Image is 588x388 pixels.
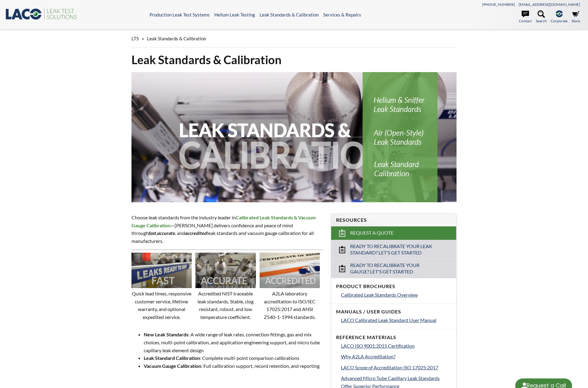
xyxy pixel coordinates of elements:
a: [PHONE_NUMBER] [482,2,515,7]
span: Why A2LA Accreditation? [341,353,395,359]
a: Contact [519,10,532,24]
span: LACO Calibrated Leak Standard User Manual [341,317,436,323]
span: Leak Standards & Calibration [147,36,206,41]
p: Accredited NIST traceable leak standards. Stable, clog resistant, robust, and low temperature coe... [195,290,256,321]
p: A2LA laboratory accreditation to ISO/IEC 17025:2017 and ANSI Z540-1-1994 standards. [260,290,320,321]
span: LACO Scope of Accreditation ISO 17025:2017 [341,364,438,370]
a: Helium Leak Testing [214,12,255,17]
strong: Leak Standard Calibration [144,355,200,361]
li: : Complete multi-point comparison calibrations [144,354,324,362]
img: Image showing the word ACCREDITED overlaid on it [260,253,320,288]
p: Choose leak standards from the industry leader in —[PERSON_NAME] delivers confidence and peace of... [131,214,324,245]
em: accredited [185,230,207,236]
a: Why A2LA Accreditation? [341,353,451,361]
li: : A wide range of leak rates, connection fittings, gas and mix choices, multi-point calibration, ... [144,331,324,354]
a: Store [571,10,580,24]
img: Image showing the word FAST overlaid on it [131,253,192,288]
a: Production Leak Test Systems [150,12,210,17]
a: LACO Scope of Accreditation ISO 17025:2017 [341,364,451,372]
a: Search [536,10,547,24]
a: Services & Repairs [323,12,361,17]
span: Corporate [551,18,568,24]
em: fast [149,230,156,236]
span: Calibrated Leak Standards Overview [341,292,418,298]
h4: Resources [336,217,451,223]
li: : Full calibration support, record retention, and reporting [144,362,324,370]
a: [EMAIL_ADDRESS][DOMAIN_NAME] [519,2,580,7]
div: » [131,30,457,47]
span: Request a Quote [350,230,394,236]
strong: accurate [157,230,175,236]
p: Quick lead times, responsive customer service, lifetime warranty, and optional expedited service. [131,290,192,321]
a: Ready to Recalibrate Your Leak Standard? Let's Get Started [331,240,456,259]
a: Leak Standards & Calibration [260,12,319,17]
a: Request a Quote [331,226,456,240]
strong: Calibrated Leak Standards & Vacuum Gauge Calibration [131,214,316,228]
a: Calibrated Leak Standards Overview [341,291,451,299]
strong: New Leak Standards [144,331,188,337]
h4: Manuals / User Guides [336,309,451,315]
h1: Leak Standards & Calibration [131,52,457,67]
a: LACO ISO 9001:2015 Certification [341,342,451,350]
img: Leak Standards & Calibration header [131,72,457,202]
span: LTS [131,36,139,41]
h4: Product Brochures [336,283,451,290]
a: Ready to Recalibrate Your Gauge? Let's Get Started [331,259,456,278]
img: Image showing the word ACCURATE overlaid on it [195,253,256,288]
h4: Reference Materials [336,334,451,341]
span: Ready to Recalibrate Your Leak Standard? Let's Get Started [350,243,438,256]
a: LACO Calibrated Leak Standard User Manual [341,316,451,324]
span: LACO ISO 9001:2015 Certification [341,343,415,349]
span: Ready to Recalibrate Your Gauge? Let's Get Started [350,262,438,275]
strong: Vacuum Gauge Calibration [144,363,201,369]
